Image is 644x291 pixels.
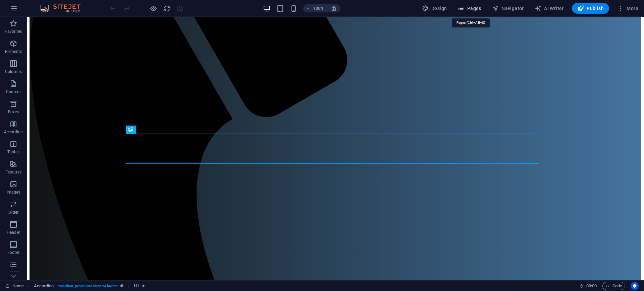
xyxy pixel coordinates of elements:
[458,5,481,12] span: Pages
[331,5,337,11] i: On resize automatically adjust zoom level to fit chosen device.
[8,109,19,115] p: Boxes
[586,282,597,290] span: 00 00
[7,149,19,155] p: Tables
[7,250,19,255] p: Footer
[455,3,484,14] button: Pages
[134,282,139,290] span: Click to select. Double-click to edit
[617,5,638,12] span: More
[572,3,609,14] button: Publish
[535,5,564,12] span: AI Writer
[5,49,22,54] p: Elements
[532,3,567,14] button: AI Writer
[149,4,157,12] button: Click here to leave preview mode and continue editing
[5,29,22,34] p: Favorites
[163,5,171,12] i: Reload page
[5,69,22,74] p: Columns
[422,5,447,12] span: Design
[631,282,639,290] button: Usercentrics
[303,4,327,12] button: 100%
[7,270,19,275] p: Forms
[56,282,118,290] span: . accordion .preset-accordion-v3-border
[6,89,21,94] p: Content
[605,282,622,290] span: Code
[489,3,527,14] button: Navigator
[4,129,23,135] p: Accordion
[577,5,604,12] span: Publish
[163,4,171,12] button: reload
[142,284,145,288] i: Element contains an animation
[34,282,54,290] span: Click to select. Double-click to edit
[39,4,89,12] img: Editor Logo
[5,282,24,290] a: Click to cancel selection. Double-click to open Pages
[591,283,592,288] span: :
[120,284,123,288] i: This element is a customizable preset
[614,3,641,14] button: More
[579,282,597,290] h6: Session time
[7,190,20,195] p: Images
[492,5,524,12] span: Navigator
[7,230,20,235] p: Header
[602,282,625,290] button: Code
[419,3,450,14] button: Design
[5,169,21,175] p: Features
[419,3,450,14] div: Design (Ctrl+Alt+Y)
[8,210,19,215] p: Slider
[34,282,145,290] nav: breadcrumb
[313,4,324,12] h6: 100%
